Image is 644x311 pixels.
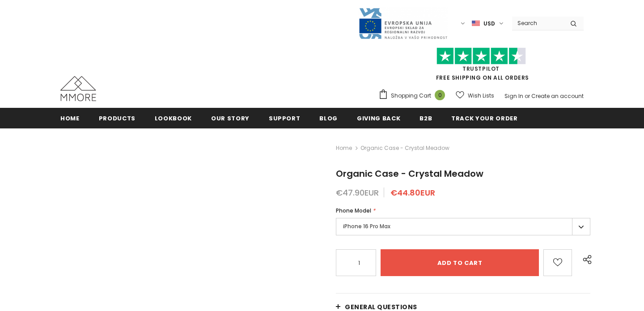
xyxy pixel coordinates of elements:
[358,19,448,27] a: Javni Razpis
[336,207,371,214] span: Phone Model
[319,114,338,123] span: Blog
[472,20,480,27] img: USD
[483,19,495,28] span: USD
[525,92,530,100] span: or
[512,17,563,30] input: Search Site
[390,187,435,198] span: €44.80EUR
[99,108,136,128] a: Products
[378,89,449,102] a: Shopping Cart 0
[360,143,449,153] span: Organic Case - Crystal Meadow
[451,114,517,123] span: Track your order
[269,108,301,128] a: support
[451,108,517,128] a: Track your order
[60,108,80,128] a: Home
[468,91,494,100] span: Wish Lists
[336,218,590,235] label: iPhone 16 Pro Max
[336,143,352,153] a: Home
[419,108,432,128] a: B2B
[419,114,432,123] span: B2B
[436,47,526,65] img: Trust Pilot Stars
[378,51,584,81] span: FREE SHIPPING ON ALL ORDERS
[462,65,500,72] a: Trustpilot
[391,91,431,100] span: Shopping Cart
[456,88,494,103] a: Wish Lists
[211,114,250,123] span: Our Story
[155,114,192,123] span: Lookbook
[155,108,192,128] a: Lookbook
[358,7,448,40] img: Javni Razpis
[60,76,96,101] img: MMORE Cases
[269,114,301,123] span: support
[531,92,584,100] a: Create an account
[504,92,523,100] a: Sign In
[336,187,379,198] span: €47.90EUR
[60,114,80,123] span: Home
[319,108,338,128] a: Blog
[435,90,445,100] span: 0
[336,167,483,180] span: Organic Case - Crystal Meadow
[381,249,539,276] input: Add to cart
[357,114,400,123] span: Giving back
[211,108,250,128] a: Our Story
[99,114,136,123] span: Products
[357,108,400,128] a: Giving back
